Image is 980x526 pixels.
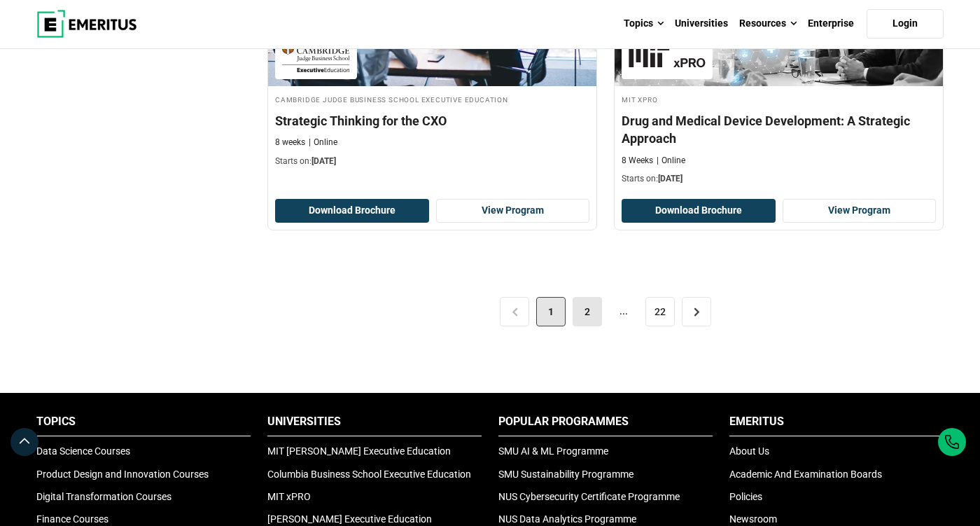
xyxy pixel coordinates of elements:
h4: Drug and Medical Device Development: A Strategic Approach [622,112,936,147]
a: Newsroom [729,513,777,525]
a: MIT xPRO [267,491,311,502]
p: Online [657,155,685,167]
a: Policies [729,491,762,502]
a: Finance Courses [36,513,108,525]
a: Product Design and Innovation Courses [36,469,209,480]
span: ... [609,297,638,326]
img: Cambridge Judge Business School Executive Education [282,41,350,72]
a: Columbia Business School Executive Education [267,469,471,480]
a: Login [867,9,944,39]
button: Download Brochure [275,199,429,223]
p: 8 weeks [275,137,305,148]
button: Download Brochure [622,199,776,223]
p: 8 Weeks [622,155,653,167]
a: MIT [PERSON_NAME] Executive Education [267,445,451,457]
a: NUS Cybersecurity Certificate Programme [498,491,680,502]
a: About Us [729,445,769,457]
a: View Program [783,199,937,223]
span: [DATE] [658,174,682,184]
h4: Strategic Thinking for the CXO [275,112,589,130]
a: NUS Data Analytics Programme [498,513,636,525]
a: 2 [573,297,602,326]
span: [DATE] [311,156,336,166]
a: Academic And Examination Boards [729,469,882,480]
a: SMU AI & ML Programme [498,445,608,457]
img: MIT xPRO [629,41,706,72]
p: Starts on: [622,173,936,185]
a: Data Science Courses [36,445,130,457]
a: Digital Transformation Courses [36,491,171,502]
a: SMU Sustainability Programme [498,469,633,480]
p: Starts on: [275,155,589,167]
a: View Program [436,199,590,223]
a: [PERSON_NAME] Executive Education [267,513,432,525]
h4: Cambridge Judge Business School Executive Education [275,93,589,105]
a: 22 [645,297,675,326]
span: 1 [536,297,566,326]
h4: MIT xPRO [622,93,936,105]
p: Online [309,137,337,148]
a: > [682,297,711,326]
